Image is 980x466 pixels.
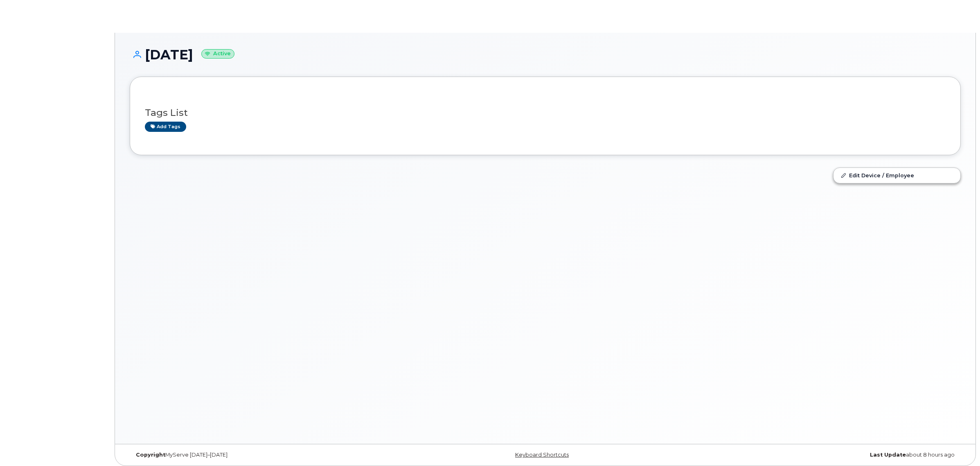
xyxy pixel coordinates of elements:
a: Edit Device / Employee [834,168,960,183]
a: Add tags [145,122,186,132]
strong: Copyright [136,452,165,458]
h3: Tags List [145,108,946,118]
h1: [DATE] [130,48,961,62]
strong: Last Update [870,452,906,458]
div: MyServe [DATE]–[DATE] [130,452,407,458]
a: Keyboard Shortcuts [515,452,569,458]
div: about 8 hours ago [684,452,961,458]
small: Active [201,49,234,59]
